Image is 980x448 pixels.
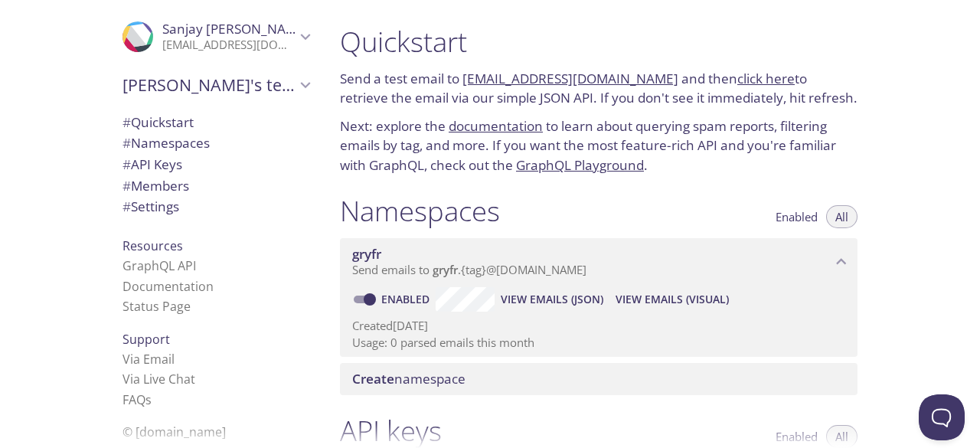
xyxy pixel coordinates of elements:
div: API Keys [110,154,322,175]
span: namespace [352,370,465,388]
div: Sanjay Yadav [110,11,322,62]
span: # [122,198,131,215]
p: Next: explore the to learn about querying spam reports, filtering emails by tag, and more. If you... [340,116,857,175]
span: s [145,391,152,408]
span: Namespaces [122,134,210,152]
div: gryfr namespace [340,238,857,286]
div: Create namespace [340,363,857,395]
a: Enabled [379,292,436,306]
iframe: Help Scout Beacon - Open [919,394,965,440]
span: Support [122,331,170,348]
div: Sanjay's team [110,65,322,105]
span: View Emails (JSON) [501,290,603,309]
a: FAQ [122,391,152,408]
p: Send a test email to and then to retrieve the email via our simple JSON API. If you don't see it ... [340,69,857,108]
span: gryfr [433,262,458,277]
a: documentation [449,117,543,135]
span: Resources [122,237,183,254]
div: Namespaces [110,132,322,154]
button: Enabled [766,205,827,228]
a: GraphQL API [122,257,196,274]
span: # [122,113,131,131]
a: Status Page [122,298,191,315]
a: [EMAIL_ADDRESS][DOMAIN_NAME] [462,70,678,87]
a: GraphQL Playground [516,156,644,174]
span: Create [352,370,394,388]
a: click here [737,70,795,87]
span: API Keys [122,155,182,173]
span: [PERSON_NAME]'s team [122,74,296,96]
p: Created [DATE] [352,318,845,334]
button: View Emails (Visual) [609,287,735,312]
span: Members [122,177,189,195]
div: Members [110,175,322,197]
a: Via Email [122,351,175,368]
h1: Quickstart [340,25,857,59]
span: gryfr [352,245,381,263]
span: Quickstart [122,113,194,131]
a: Via Live Chat [122,371,195,388]
button: View Emails (JSON) [495,287,609,312]
span: # [122,177,131,195]
p: Usage: 0 parsed emails this month [352,335,845,351]
span: Settings [122,198,179,215]
span: View Emails (Visual) [616,290,729,309]
span: # [122,134,131,152]
span: # [122,155,131,173]
div: Quickstart [110,112,322,133]
h1: API keys [340,414,442,448]
button: All [826,205,857,228]
a: Documentation [122,278,214,295]
h1: Namespaces [340,194,500,228]
p: [EMAIL_ADDRESS][DOMAIN_NAME] [162,38,296,53]
span: Send emails to . {tag} @[DOMAIN_NAME] [352,262,586,277]
div: Team Settings [110,196,322,217]
span: Sanjay [PERSON_NAME] [162,20,309,38]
